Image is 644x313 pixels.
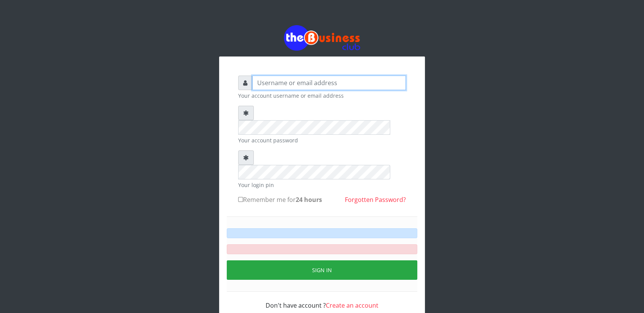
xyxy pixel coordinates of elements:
input: Remember me for24 hours [238,197,243,202]
small: Your account password [238,136,406,144]
div: Don't have account ? [238,292,406,310]
input: Username or email address [252,76,406,90]
a: Create an account [326,301,378,310]
small: Your login pin [238,181,406,189]
a: Forgotten Password? [345,195,406,204]
label: Remember me for [238,195,322,204]
b: 24 hours [296,195,322,204]
small: Your account username or email address [238,92,406,100]
button: Sign in [227,260,417,280]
